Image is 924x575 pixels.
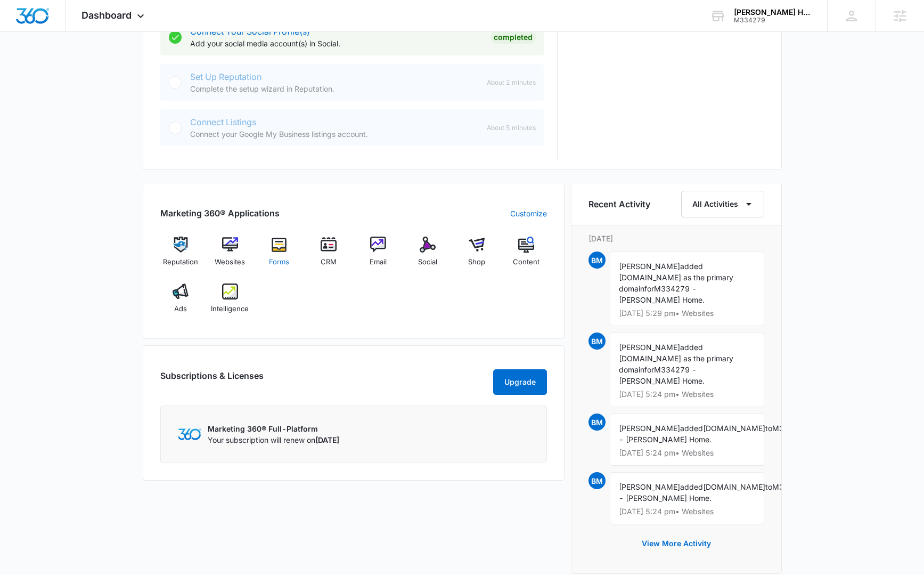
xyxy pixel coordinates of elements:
span: [DATE] [315,435,339,444]
span: to [765,424,772,433]
span: added [DOMAIN_NAME] as the primary domain [619,262,733,293]
span: [DOMAIN_NAME] [703,482,765,491]
span: [PERSON_NAME] [619,482,680,491]
a: Social [407,237,448,275]
span: [PERSON_NAME] [619,424,680,433]
p: Your subscription will renew on [208,434,339,446]
span: M334279 - [PERSON_NAME] Home. [619,365,705,385]
a: CRM [308,237,349,275]
span: added [680,424,703,433]
span: added [680,482,703,491]
span: M334279 - [PERSON_NAME] Home. [619,284,705,304]
span: About 5 minutes [487,123,536,133]
span: [DOMAIN_NAME] [703,424,765,433]
span: BM [588,472,606,489]
span: Forms [269,257,289,268]
span: CRM [321,257,337,268]
h6: Recent Activity [588,198,650,210]
span: Shop [468,257,485,268]
p: [DATE] [588,233,764,244]
a: Email [358,237,399,275]
span: [PERSON_NAME] [619,262,680,271]
a: Reputation [160,237,201,275]
div: account id [734,17,812,24]
p: [DATE] 5:29 pm • Websites [619,310,755,317]
span: Dashboard [81,10,132,21]
span: for [644,284,654,293]
span: added [DOMAIN_NAME] as the primary domain [619,343,733,374]
span: for [644,365,654,374]
div: account name [734,8,812,17]
span: Websites [215,257,245,268]
span: Intelligence [211,304,249,314]
p: Complete the setup wizard in Reputation. [190,83,478,94]
div: Completed [490,31,536,44]
span: BM [588,252,606,269]
span: Social [418,257,437,268]
span: Ads [174,304,187,314]
span: to [765,482,772,491]
span: BM [588,414,606,431]
a: Content [506,237,547,275]
button: Upgrade [493,369,547,395]
p: [DATE] 5:24 pm • Websites [619,391,755,398]
button: View More Activity [631,531,722,556]
span: Content [513,257,539,268]
span: [PERSON_NAME] [619,343,680,352]
a: Customize [510,208,547,219]
img: Marketing 360 Logo [178,428,201,440]
span: Email [370,257,387,268]
p: Connect your Google My Business listings account. [190,128,478,140]
span: About 2 minutes [487,78,536,87]
p: [DATE] 5:24 pm • Websites [619,449,755,457]
a: Websites [209,237,250,275]
a: Intelligence [209,284,250,322]
span: BM [588,333,606,350]
button: All Activities [681,191,764,217]
a: Forms [259,237,300,275]
a: Ads [160,284,201,322]
p: Marketing 360® Full-Platform [208,423,339,434]
p: Add your social media account(s) in Social. [190,38,482,49]
h2: Marketing 360® Applications [160,207,280,220]
h2: Subscriptions & Licenses [160,369,264,391]
a: Shop [456,237,497,275]
span: Reputation [163,257,198,268]
p: [DATE] 5:24 pm • Websites [619,508,755,515]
